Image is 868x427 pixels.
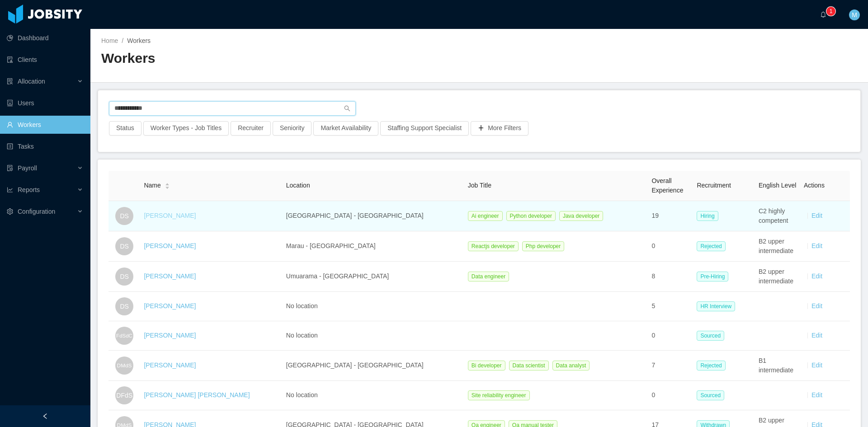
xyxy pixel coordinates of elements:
td: B1 intermediate [755,351,800,381]
a: Pre-Hiring [697,272,732,280]
a: icon: robotUsers [7,94,83,112]
button: Recruiter [231,121,271,136]
a: Edit [811,361,822,369]
td: No location [283,292,464,321]
i: icon: caret-up [165,182,170,185]
td: No location [283,321,464,351]
td: B2 upper intermediate [755,231,800,262]
span: Sourced [697,331,724,341]
a: Sourced [697,391,728,399]
a: [PERSON_NAME] [144,332,196,339]
a: [PERSON_NAME] [144,242,196,249]
a: Edit [811,272,822,280]
i: icon: search [344,105,350,112]
button: Market Availability [313,121,378,136]
i: icon: file-protect [7,165,13,171]
i: icon: line-chart [7,187,13,193]
span: Actions [804,182,825,189]
td: 5 [648,292,693,321]
span: Data engineer [468,272,509,282]
span: DS [120,297,128,315]
span: Ai engineer [468,211,503,221]
a: [PERSON_NAME] [144,272,196,280]
td: 19 [648,201,693,231]
sup: 1 [826,7,835,16]
span: Recruitment [697,182,731,189]
span: Hiring [697,211,718,221]
td: 7 [648,351,693,381]
span: DS [120,267,128,286]
td: 0 [648,321,693,351]
span: Overall Experience [651,177,683,194]
a: Hiring [697,212,722,219]
a: icon: profileTasks [7,137,83,155]
i: icon: bell [820,11,826,18]
span: M [852,9,857,20]
span: HR Interview [697,301,735,311]
a: Edit [811,242,822,249]
span: Payroll [18,164,37,172]
i: icon: solution [7,78,13,84]
button: icon: plusMore Filters [471,121,528,136]
span: Rejected [697,361,725,371]
span: FdSdC [116,328,132,343]
button: Status [109,121,142,136]
span: Sourced [697,390,724,400]
a: Rejected [697,361,729,369]
span: Configuration [18,208,55,215]
span: / [122,37,123,44]
span: Data scientist [509,361,549,371]
td: No location [283,381,464,410]
td: [GEOGRAPHIC_DATA] - [GEOGRAPHIC_DATA] [283,201,464,231]
button: Worker Types - Job Titles [143,121,229,136]
a: Edit [811,391,822,399]
a: Sourced [697,332,728,339]
td: Marau - [GEOGRAPHIC_DATA] [283,231,464,262]
span: Reactjs developer [468,241,519,251]
span: Pre-Hiring [697,272,728,282]
span: Reports [18,186,40,193]
h2: Workers [101,49,479,68]
a: [PERSON_NAME] [144,302,196,310]
span: Site reliability engineer [468,390,530,400]
span: Python developer [506,211,556,221]
a: Edit [811,212,822,219]
span: English Level [759,182,796,189]
a: HR Interview [697,302,739,310]
a: [PERSON_NAME] [PERSON_NAME] [144,391,250,399]
div: Sort [165,182,170,188]
span: DS [120,237,128,255]
i: icon: setting [7,208,13,215]
td: [GEOGRAPHIC_DATA] - [GEOGRAPHIC_DATA] [283,351,464,381]
span: Location [286,182,310,189]
a: Edit [811,302,822,310]
td: 0 [648,381,693,410]
span: Name [144,181,160,190]
a: icon: pie-chartDashboard [7,29,83,47]
button: Seniority [273,121,311,136]
a: Home [101,37,118,44]
td: 8 [648,262,693,292]
span: Bi developer [468,361,505,371]
span: DMdS [117,358,132,373]
a: icon: auditClients [7,51,83,69]
p: 1 [830,7,833,16]
a: Edit [811,332,822,339]
i: icon: caret-down [165,185,170,188]
button: Staffing Support Specialist [380,121,469,136]
span: Workers [127,37,151,44]
a: [PERSON_NAME] [144,212,196,219]
span: Job Title [468,182,491,189]
td: Umuarama - [GEOGRAPHIC_DATA] [283,262,464,292]
a: [PERSON_NAME] [144,361,196,369]
td: B2 upper intermediate [755,262,800,292]
td: 0 [648,231,693,262]
span: DS [120,207,128,225]
span: DFdS [116,386,132,404]
a: Rejected [697,242,729,249]
span: Rejected [697,241,725,251]
span: Java developer [559,211,603,221]
span: Allocation [18,78,45,85]
span: Data analyst [552,361,590,371]
td: C2 highly competent [755,201,800,231]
